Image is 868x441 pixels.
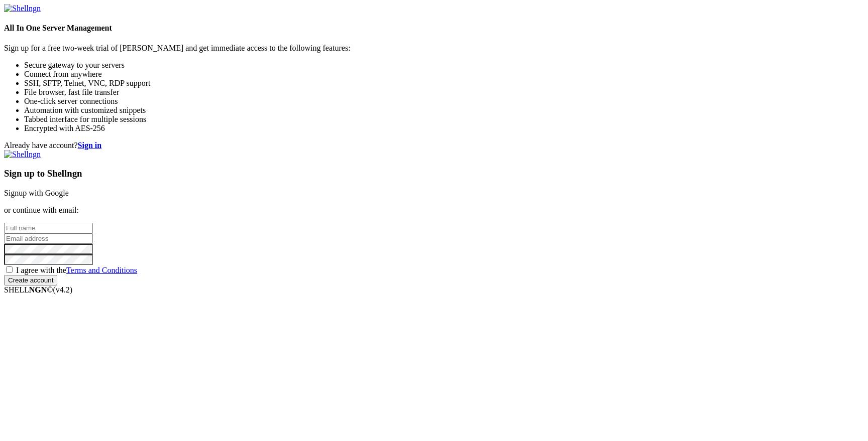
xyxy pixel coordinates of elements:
[4,150,41,159] img: Shellngn
[4,4,41,13] img: Shellngn
[4,223,93,233] input: Full name
[24,124,864,133] li: Encrypted with AES-256
[4,275,57,285] input: Create account
[24,70,864,79] li: Connect from anywhere
[4,285,72,294] span: SHELL ©
[4,189,69,197] a: Signup with Google
[66,266,137,274] a: Terms and Conditions
[24,61,864,70] li: Secure gateway to your servers
[24,106,864,115] li: Automation with customized snippets
[4,24,864,33] h4: All In One Server Management
[6,266,13,273] input: I agree with theTerms and Conditions
[16,266,137,274] span: I agree with the
[4,233,93,244] input: Email address
[53,285,73,294] span: 4.2.0
[29,285,47,294] b: NGN
[4,206,864,215] p: or continue with email:
[24,115,864,124] li: Tabbed interface for multiple sessions
[4,44,864,53] p: Sign up for a free two-week trial of [PERSON_NAME] and get immediate access to the following feat...
[24,97,864,106] li: One-click server connections
[24,79,864,88] li: SSH, SFTP, Telnet, VNC, RDP support
[24,88,864,97] li: File browser, fast file transfer
[4,168,864,179] h3: Sign up to Shellngn
[78,141,102,150] a: Sign in
[4,141,864,150] div: Already have account?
